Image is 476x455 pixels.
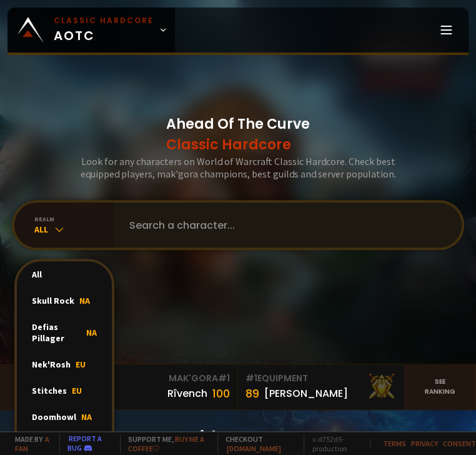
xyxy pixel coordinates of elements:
[34,223,114,236] div: All
[122,202,447,247] input: Search a character...
[304,434,362,453] span: v. d752d5 - production
[81,411,92,422] span: NA
[17,404,112,430] div: Doomhowl
[245,385,259,402] div: 89
[7,7,175,52] a: Classic HardcoreAOTC
[54,15,154,26] small: Classic Hardcore
[128,434,204,453] a: Buy me a coffee
[67,434,102,452] a: Report a bug
[405,364,476,409] a: Seeranking
[17,287,112,314] div: Skull Rock
[34,215,114,223] div: realm
[227,444,281,453] a: [DOMAIN_NAME]
[167,386,207,401] div: Rîvench
[166,114,310,155] h1: Ahead Of The Curve
[383,439,406,448] a: Terms
[15,434,49,453] a: a fan
[86,327,97,338] span: NA
[72,385,82,396] span: EU
[79,372,230,385] div: Mak'Gora
[218,372,230,384] span: # 1
[54,15,154,45] span: AOTC
[15,425,461,451] h1: Raid progress
[238,364,405,409] a: #1Equipment89[PERSON_NAME]
[217,434,297,453] span: Checkout
[17,351,112,377] div: Nek'Rosh
[79,295,90,306] span: NA
[17,377,112,404] div: Stitches
[17,261,112,287] div: All
[212,385,230,402] div: 100
[120,434,210,453] span: Support me,
[71,364,238,409] a: Mak'Gora#1Rîvench100
[411,439,438,448] a: Privacy
[166,134,310,155] span: Classic Hardcore
[264,386,348,401] div: [PERSON_NAME]
[71,155,404,180] h3: Look for any characters on World of Warcraft Classic Hardcore. Check best equipped players, mak'g...
[17,314,112,351] div: Defias Pillager
[76,359,86,370] span: EU
[245,372,257,384] span: # 1
[245,372,397,385] div: Equipment
[443,439,476,448] a: Consent
[7,434,52,453] span: Made by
